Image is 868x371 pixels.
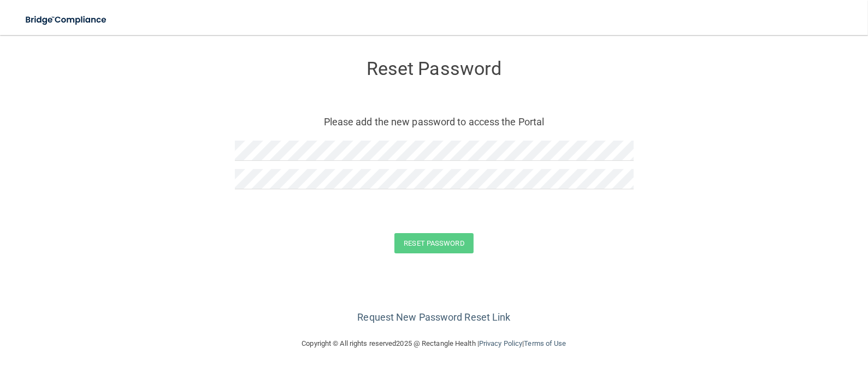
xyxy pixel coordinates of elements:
[357,311,510,323] a: Request New Password Reset Link
[479,339,522,347] a: Privacy Policy
[235,59,634,79] h3: Reset Password
[394,233,473,253] button: Reset Password
[235,326,634,361] div: Copyright © All rights reserved 2025 @ Rectangle Health | |
[243,113,625,131] p: Please add the new password to access the Portal
[524,339,566,347] a: Terms of Use
[16,9,117,31] img: bridge_compliance_login_screen.278c3ca4.svg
